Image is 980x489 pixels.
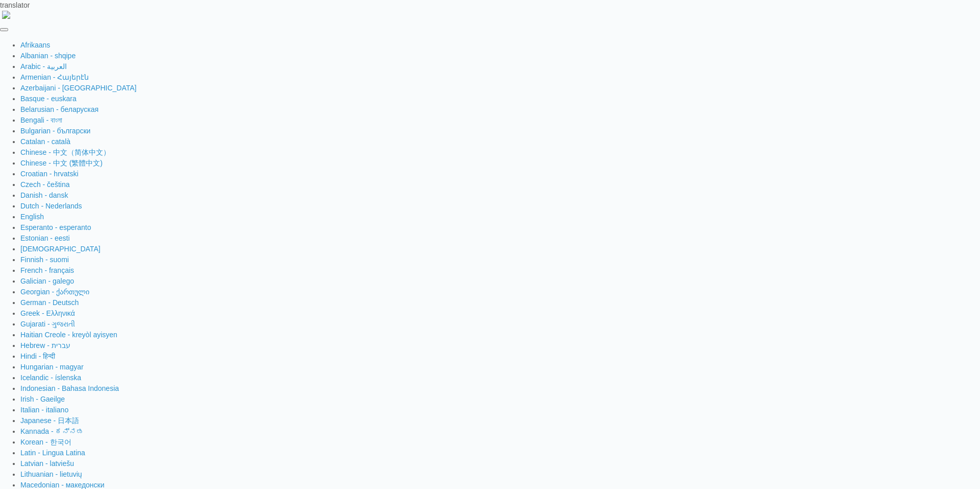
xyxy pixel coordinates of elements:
[20,234,70,242] a: Estonian - eesti
[20,191,68,199] a: Danish - dansk
[20,298,79,307] a: German - Deutsch
[20,309,75,317] a: Greek - Ελληνικά
[20,449,85,457] a: Latin - Lingua Latina
[20,127,90,135] a: Bulgarian - български
[2,11,10,19] img: right-arrow.png
[20,223,91,231] a: Esperanto - esperanto
[20,266,74,274] a: French - français
[20,341,70,350] a: Hebrew - ‎‫עברית‬‎
[20,148,110,156] a: Chinese - 中文（简体中文）
[20,277,74,285] a: Galician - galego
[20,459,74,468] a: Latvian - latviešu
[20,159,103,167] a: Chinese - 中文 (繁體中文)
[20,170,79,178] a: Croatian - hrvatski
[20,105,99,113] a: Belarusian - беларуская
[20,255,69,264] a: Finnish - suomi
[20,245,101,253] a: [DEMOGRAPHIC_DATA]
[20,438,71,446] a: Korean - 한국어
[20,62,67,71] a: Arabic - ‎‫العربية‬‎
[20,384,119,392] a: Indonesian - Bahasa Indonesia
[20,416,79,425] a: Japanese - 日本語
[20,73,89,81] a: Armenian - Հայերէն
[20,395,65,403] a: Irish - Gaeilge
[20,320,75,328] a: Gujarati - ગુજરાતી
[20,470,82,478] a: Lithuanian - lietuvių
[20,95,77,103] a: Basque - euskara
[20,406,68,414] a: Italian - italiano
[20,352,55,360] a: Hindi - हिन्दी
[20,180,69,189] a: Czech - čeština
[20,481,105,489] a: Macedonian - македонски
[20,213,44,221] a: English
[20,288,89,296] a: Georgian - ქართული
[20,84,136,92] a: Azerbaijani - [GEOGRAPHIC_DATA]
[20,427,84,435] a: Kannada - ಕನ್ನಡ
[20,116,62,124] a: Bengali - বাংলা
[20,374,81,382] a: Icelandic - íslenska
[20,137,70,146] a: Catalan - català
[20,363,84,371] a: Hungarian - magyar
[20,41,50,49] a: Afrikaans
[20,331,117,339] a: Haitian Creole - kreyòl ayisyen
[20,52,76,60] a: Albanian - shqipe
[20,202,82,210] a: Dutch - Nederlands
